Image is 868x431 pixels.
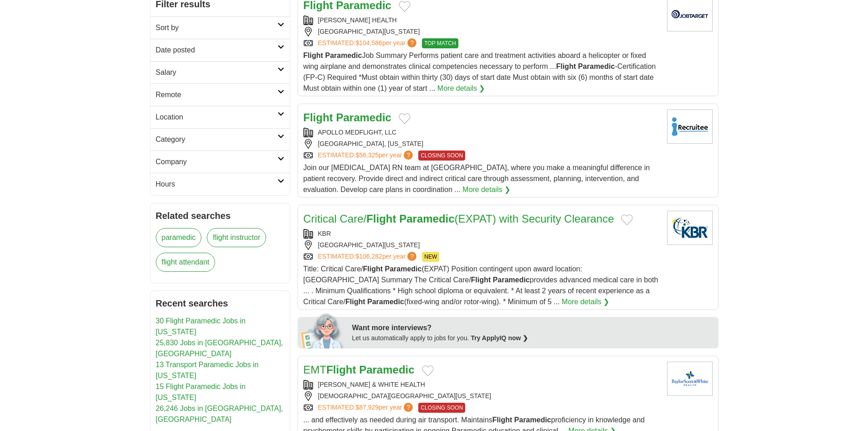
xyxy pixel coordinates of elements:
a: ESTIMATED:$106,282per year? [318,252,419,262]
a: Critical Care/Flight Paramedic(EXPAT) with Security Clearance [303,213,614,225]
a: KBR [318,230,331,237]
strong: Paramedic [367,298,404,306]
span: CLOSING SOON [418,151,465,161]
span: CLOSING SOON [418,403,465,413]
span: ? [404,403,413,412]
span: ? [404,151,413,160]
h2: Hours [156,179,277,190]
a: 25,830 Jobs in [GEOGRAPHIC_DATA], [GEOGRAPHIC_DATA] [156,339,283,358]
h2: Location [156,112,277,123]
a: 26,246 Jobs in [GEOGRAPHIC_DATA], [GEOGRAPHIC_DATA] [156,405,283,423]
a: ESTIMATED:$104,586per year? [318,38,419,48]
a: flight attendant [156,253,216,272]
button: Add to favorite jobs [399,113,411,124]
div: [GEOGRAPHIC_DATA][US_STATE] [303,27,660,36]
span: TOP MATCH [422,38,458,48]
a: EMTFlight Paramedic [303,363,415,376]
a: More details ❯ [562,296,610,307]
strong: Flight [303,111,333,124]
h2: Recent searches [156,296,284,310]
div: [GEOGRAPHIC_DATA][US_STATE] [303,240,660,250]
strong: Paramedic [399,213,454,225]
img: apply-iq-scientist.png [301,312,345,348]
h2: Category [156,134,277,145]
a: Flight Paramedic [303,111,391,124]
span: Join our [MEDICAL_DATA] RN team at [GEOGRAPHIC_DATA], where you make a meaningful difference in p... [303,164,650,193]
a: paramedic [156,228,202,247]
div: [DEMOGRAPHIC_DATA][GEOGRAPHIC_DATA][US_STATE] [303,391,660,401]
strong: Flight [303,52,324,59]
a: More details ❯ [437,83,485,94]
img: Company logo [667,109,713,144]
strong: Paramedic [514,416,551,424]
strong: Paramedic [359,363,414,376]
strong: Flight [345,298,365,306]
a: Salary [150,61,290,83]
a: 15 Flight Paramedic Jobs in [US_STATE] [156,383,246,401]
strong: Flight [556,62,576,70]
div: [PERSON_NAME] HEALTH [303,16,660,25]
div: [GEOGRAPHIC_DATA], [US_STATE] [303,139,660,149]
span: Job Summary Performs patient care and treatment activities aboard a helicopter or fixed wing airp... [303,52,656,92]
h2: Company [156,156,277,167]
a: 30 Flight Paramedic Jobs in [US_STATE] [156,317,246,336]
span: $106,282 [355,253,382,260]
h2: Remote [156,89,277,100]
h2: Salary [156,67,277,78]
h2: Date posted [156,45,277,56]
button: Add to favorite jobs [399,1,411,12]
a: 13 Transport Paramedic Jobs in [US_STATE] [156,361,259,379]
a: Remote [150,83,290,106]
img: KBR logo [667,211,713,245]
a: Date posted [150,39,290,61]
a: [PERSON_NAME] & WHITE HEALTH [318,381,425,388]
span: Title: Critical Care/ (EXPAT) Position contingent upon award location: [GEOGRAPHIC_DATA] Summary ... [303,265,658,306]
strong: Paramedic [336,111,391,124]
a: Sort by [150,16,290,39]
h2: Sort by [156,22,277,33]
a: Hours [150,173,290,195]
strong: Paramedic [325,52,362,59]
span: ? [407,38,416,47]
a: ESTIMATED:$56,325per year? [318,151,415,161]
a: Location [150,106,290,128]
strong: Paramedic [493,276,530,284]
span: NEW [422,252,439,262]
strong: Flight [326,363,356,376]
h2: Related searches [156,209,284,223]
div: Let us automatically apply to jobs for you. [352,333,713,343]
strong: Flight [363,265,383,273]
img: Baylor Scott & White Health logo [667,362,713,396]
strong: Flight [493,416,513,424]
a: flight instructor [207,228,266,247]
strong: Flight [366,213,396,225]
a: Try ApplyIQ now ❯ [471,334,528,342]
button: Add to favorite jobs [422,365,434,376]
span: ? [407,252,416,261]
span: $56,325 [355,151,379,159]
strong: Flight [471,276,491,284]
a: More details ❯ [462,184,510,195]
a: Company [150,151,290,173]
span: $104,586 [355,39,382,47]
a: ESTIMATED:$87,929per year? [318,403,415,413]
strong: Paramedic [578,62,615,70]
strong: Paramedic [385,265,421,273]
div: APOLLO MEDFLIGHT, LLC [303,128,660,137]
span: $87,929 [355,404,379,411]
button: Add to favorite jobs [621,214,633,225]
div: Want more interviews? [352,322,713,333]
a: Category [150,128,290,151]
